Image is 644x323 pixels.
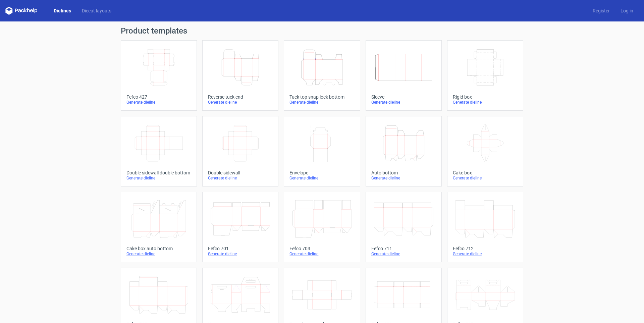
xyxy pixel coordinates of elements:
a: Diecut layouts [76,7,117,14]
div: Fefco 712 [453,246,518,251]
a: Fefco 427Generate dieline [121,40,197,111]
a: Double sidewallGenerate dieline [202,116,278,186]
div: Generate dieline [453,175,518,181]
a: Fefco 711Generate dieline [366,192,442,262]
a: Cake boxGenerate dieline [447,116,523,186]
div: Generate dieline [453,251,518,257]
a: Rigid boxGenerate dieline [447,40,523,111]
div: Envelope [289,170,354,175]
a: SleeveGenerate dieline [366,40,442,111]
a: Fefco 703Generate dieline [284,192,360,262]
div: Double sidewall double bottom [126,170,191,175]
div: Fefco 427 [126,94,191,100]
div: Generate dieline [289,175,354,181]
div: Fefco 703 [289,246,354,251]
a: Double sidewall double bottomGenerate dieline [121,116,197,186]
div: Generate dieline [208,175,273,181]
a: Fefco 701Generate dieline [202,192,278,262]
div: Rigid box [453,94,518,100]
div: Generate dieline [126,175,191,181]
div: Generate dieline [289,251,354,257]
div: Generate dieline [453,100,518,105]
div: Fefco 701 [208,246,273,251]
div: Cake box auto bottom [126,246,191,251]
div: Generate dieline [289,100,354,105]
div: Generate dieline [371,251,436,257]
a: Dielines [48,7,76,14]
div: Fefco 711 [371,246,436,251]
a: Register [587,7,615,14]
div: Generate dieline [371,175,436,181]
a: Log in [615,7,639,14]
a: Reverse tuck endGenerate dieline [202,40,278,111]
div: Generate dieline [126,100,191,105]
a: Cake box auto bottomGenerate dieline [121,192,197,262]
div: Tuck top snap lock bottom [289,94,354,100]
div: Sleeve [371,94,436,100]
div: Double sidewall [208,170,273,175]
a: Auto bottomGenerate dieline [366,116,442,186]
div: Generate dieline [208,100,273,105]
div: Generate dieline [126,251,191,257]
div: Generate dieline [208,251,273,257]
div: Cake box [453,170,518,175]
h1: Product templates [121,27,523,35]
a: Fefco 712Generate dieline [447,192,523,262]
div: Auto bottom [371,170,436,175]
a: Tuck top snap lock bottomGenerate dieline [284,40,360,111]
div: Generate dieline [371,100,436,105]
a: EnvelopeGenerate dieline [284,116,360,186]
div: Reverse tuck end [208,94,273,100]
